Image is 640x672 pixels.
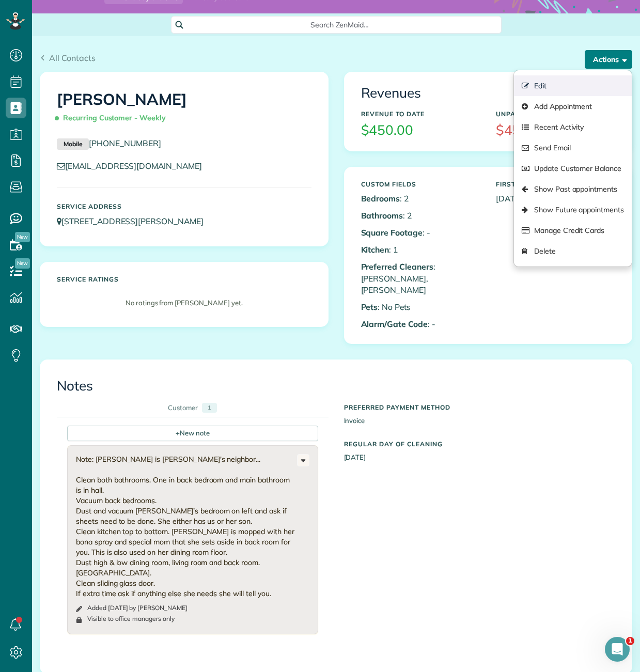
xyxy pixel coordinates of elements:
h1: [PERSON_NAME] [57,91,311,127]
span: 1 [626,637,634,645]
a: Send Email [514,137,632,158]
a: [STREET_ADDRESS][PERSON_NAME] [57,216,213,226]
span: All Contacts [49,53,96,63]
h3: $450.00 [496,123,615,138]
span: + [176,428,180,437]
a: Edit [514,75,632,96]
a: Recent Activity [514,117,632,137]
h5: Unpaid Balance [496,111,615,117]
p: No ratings from [PERSON_NAME] yet. [62,298,306,308]
span: New [15,232,30,242]
a: Show Future appointments [514,199,632,220]
span: New [15,258,30,269]
h5: Regular day of cleaning [344,441,616,447]
b: Pets [361,302,378,312]
p: : - [361,227,480,239]
p: : 2 [361,210,480,222]
b: Kitchen [361,244,389,255]
h3: $450.00 [361,123,480,138]
h5: First Serviced On [496,181,615,187]
h5: Custom Fields [361,181,480,187]
b: Preferred Cleaners [361,261,433,272]
p: : 2 [361,193,480,205]
h5: Revenue to Date [361,111,480,117]
p: [DATE] [496,193,615,205]
a: Mobile[PHONE_NUMBER] [57,138,161,148]
a: Manage Credit Cards [514,220,632,241]
p: : 1 [361,244,480,256]
h3: Notes [57,379,615,394]
a: Show Past appointments [514,179,632,199]
button: Actions [585,50,632,69]
div: Visible to office managers only [87,615,175,623]
div: 1 [202,403,217,413]
div: New note [67,426,318,441]
div: Invoice [DATE] [336,399,623,463]
h5: Service Address [57,203,311,210]
span: Recurring Customer - Weekly [57,109,170,127]
time: Added [DATE] by [PERSON_NAME] [87,604,188,612]
p: : - [361,318,480,330]
a: All Contacts [40,52,96,64]
a: Update Customer Balance [514,158,632,179]
b: Bedrooms [361,193,400,204]
div: Customer [168,403,198,413]
b: Square Footage [361,227,423,238]
p: : [PERSON_NAME], [PERSON_NAME] [361,261,480,296]
div: Note: [PERSON_NAME] is [PERSON_NAME]'s neighbor... Clean both bathrooms. One in back bedroom and ... [76,454,297,599]
a: Add Appointment [514,96,632,117]
iframe: Intercom live chat [605,637,630,662]
a: [EMAIL_ADDRESS][DOMAIN_NAME] [57,161,212,171]
b: Bathrooms [361,210,403,221]
p: : No Pets [361,301,480,313]
a: Delete [514,241,632,261]
h5: Preferred Payment Method [344,404,616,411]
small: Mobile [57,138,89,150]
b: Alarm/Gate Code [361,319,428,329]
h3: Revenues [361,86,616,101]
h5: Service ratings [57,276,311,283]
